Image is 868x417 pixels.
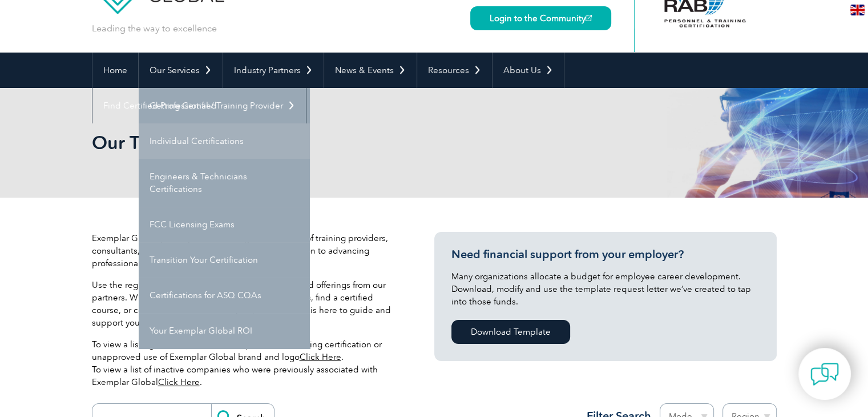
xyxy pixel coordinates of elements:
a: Home [92,53,138,88]
h2: Our Training Providers [92,134,571,152]
p: Use the register below to discover detailed profiles and offerings from our partners. Whether you... [92,279,400,329]
a: Certifications for ASQ CQAs [139,278,310,313]
h3: Need financial support from your employer? [451,247,760,262]
a: Find Certified Professional / Training Provider [92,88,306,123]
p: Exemplar Global proudly works with a global network of training providers, consultants, and organ... [92,232,400,270]
a: Transition Your Certification [139,242,310,278]
a: Resources [417,53,492,88]
a: Click Here [300,352,341,362]
a: Individual Certifications [139,123,310,159]
p: Leading the way to excellence [92,22,217,35]
a: Industry Partners [223,53,324,88]
a: Your Exemplar Global ROI [139,313,310,348]
a: Click Here [158,377,200,387]
img: en [850,5,865,15]
p: To view a listing of false claims of Exemplar Global training certification or unapproved use of ... [92,338,400,388]
img: open_square.png [586,15,592,21]
a: Engineers & Technicians Certifications [139,159,310,207]
img: contact-chat.png [810,360,839,388]
a: Download Template [451,320,570,344]
a: Login to the Community [470,6,611,30]
a: Our Services [139,53,223,88]
p: Many organizations allocate a budget for employee career development. Download, modify and use th... [451,270,760,308]
a: FCC Licensing Exams [139,207,310,242]
a: News & Events [324,53,417,88]
a: About Us [492,53,564,88]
